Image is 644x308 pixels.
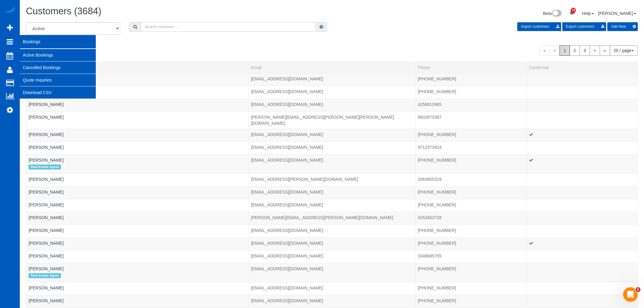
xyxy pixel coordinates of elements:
[29,266,64,271] a: [PERSON_NAME]
[29,304,246,305] div: Tags
[527,99,638,111] td: Confirmed
[527,86,638,99] td: Confirmed
[570,45,580,56] a: 2
[598,11,636,16] a: [PERSON_NAME]
[590,45,600,56] a: >
[26,86,249,99] td: Name
[29,208,246,209] div: Tags
[415,186,527,199] td: Phone
[26,295,249,308] td: Name
[580,45,590,56] a: 3
[527,173,638,186] td: Confirmed
[415,86,527,99] td: Phone
[415,173,527,186] td: Phone
[29,254,64,258] a: [PERSON_NAME]
[527,186,638,199] td: Confirmed
[29,221,246,222] div: Tags
[29,215,64,220] a: [PERSON_NAME]
[415,295,527,308] td: Phone
[415,129,527,142] td: Phone
[29,120,246,122] div: Tags
[415,73,527,86] td: Phone
[527,225,638,237] td: Confirmed
[571,8,576,13] span: 29
[248,282,415,295] td: Email
[29,272,246,280] div: Tags
[527,129,638,142] td: Confirmed
[415,99,527,111] td: Phone
[20,49,96,61] a: Active Bookings
[415,142,527,154] td: Phone
[415,154,527,173] td: Phone
[540,45,550,56] span: «
[29,102,64,107] a: [PERSON_NAME]
[540,45,638,56] nav: Pagination navigation
[248,154,415,173] td: Email
[29,107,246,109] div: Tags
[29,145,64,150] a: [PERSON_NAME]
[415,250,527,263] td: Phone
[607,22,638,31] button: Add New
[415,263,527,282] td: Phone
[26,111,249,129] td: Name
[415,212,527,225] td: Phone
[20,74,96,86] a: Quote Inquiries
[527,250,638,263] td: Confirmed
[26,62,249,73] th: Name
[527,263,638,282] td: Confirmed
[566,6,578,19] a: 29
[29,291,246,292] div: Tags
[20,86,96,99] a: Download CSV
[415,282,527,295] td: Phone
[26,250,249,263] td: Name
[415,199,527,212] td: Phone
[26,154,249,173] td: Name
[550,45,560,56] span: <
[29,163,246,171] div: Tags
[20,49,96,99] ul: Bookings
[415,111,527,129] td: Phone
[527,295,638,308] td: Confirmed
[415,225,527,237] td: Phone
[248,173,415,186] td: Email
[20,35,96,49] span: Bookings
[29,190,64,194] a: [PERSON_NAME]
[26,73,249,86] td: Name
[29,138,246,139] div: Tags
[26,6,101,16] span: Customers (3684)
[248,263,415,282] td: Email
[26,212,249,225] td: Name
[582,11,594,16] a: Help
[248,62,415,73] th: Email
[26,282,249,295] td: Name
[248,86,415,99] td: Email
[29,95,246,96] div: Tags
[29,228,64,233] a: [PERSON_NAME]
[29,246,246,248] div: Tags
[610,45,638,56] button: 20 / page
[26,129,249,142] td: Name
[29,241,64,246] a: [PERSON_NAME]
[248,225,415,237] td: Email
[527,212,638,225] td: Confirmed
[248,186,415,199] td: Email
[29,132,64,137] a: [PERSON_NAME]
[29,115,64,120] a: [PERSON_NAME]
[248,129,415,142] td: Email
[26,142,249,154] td: Name
[26,225,249,237] td: Name
[4,6,16,15] img: Automaid Logo
[636,287,641,292] span: 5
[29,165,61,170] span: Real Estate Agent
[527,142,638,154] td: Confirmed
[248,212,415,225] td: Email
[527,73,638,86] td: Confirmed
[29,259,246,261] div: Tags
[29,158,64,163] a: [PERSON_NAME]
[415,62,527,73] th: Phone
[248,99,415,111] td: Email
[552,10,562,18] img: New interface
[26,199,249,212] td: Name
[543,11,562,16] a: Beta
